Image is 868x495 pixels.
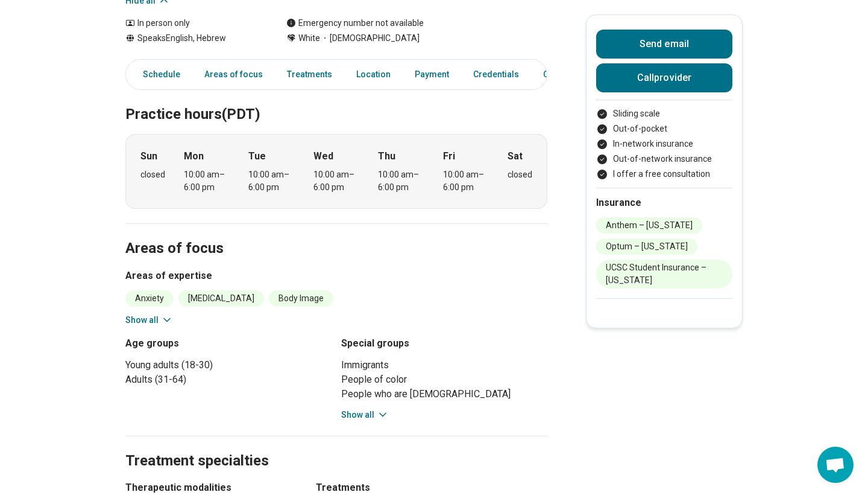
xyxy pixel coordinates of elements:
[125,372,332,387] li: Adults (31-64)
[128,62,187,87] a: Schedule
[341,358,547,372] li: Immigrants
[341,409,389,421] button: Show all
[248,168,295,194] div: 10:00 am – 6:00 pm
[248,149,266,164] strong: Tue
[596,123,732,135] li: Out-of-pocket
[596,153,732,165] li: Out-of-network insurance
[125,290,174,307] li: Anxiety
[596,238,697,255] li: Optum – [US_STATE]
[596,260,732,289] li: UCSC Student Insurance – [US_STATE]
[280,62,339,87] a: Treatments
[596,196,732,210] h2: Insurance
[313,168,360,194] div: 10:00 am – 6:00 pm
[320,32,420,45] span: [DEMOGRAPHIC_DATA]
[298,32,320,45] span: White
[817,447,854,483] div: Open chat
[313,149,333,164] strong: Wed
[286,17,424,30] div: Emergency number not available
[140,168,165,181] div: closed
[407,62,456,87] a: Payment
[466,62,526,87] a: Credentials
[341,372,547,387] li: People of color
[125,269,547,283] h3: Areas of expertise
[197,62,270,87] a: Areas of focus
[341,387,547,401] li: People who are [DEMOGRAPHIC_DATA]
[596,217,702,234] li: Anthem – [US_STATE]
[341,336,547,351] h3: Special groups
[125,358,332,372] li: Young adults (18-30)
[125,336,332,351] h3: Age groups
[508,149,523,164] strong: Sat
[125,209,547,259] h2: Areas of focus
[125,75,547,125] h2: Practice hours (PDT)
[508,168,532,181] div: closed
[443,149,455,164] strong: Fri
[596,168,732,180] li: I offer a free consultation
[536,62,579,87] a: Other
[269,290,333,307] li: Body Image
[125,134,547,209] div: When does the program meet?
[596,30,732,59] button: Send email
[596,107,732,180] ul: Payment options
[349,62,398,87] a: Location
[184,149,204,164] strong: Mon
[378,149,395,164] strong: Thu
[184,168,230,194] div: 10:00 am – 6:00 pm
[125,32,262,45] div: Speaks English, Hebrew
[596,138,732,150] li: In-network insurance
[125,17,262,30] div: In person only
[125,422,547,471] h2: Treatment specialties
[378,168,424,194] div: 10:00 am – 6:00 pm
[125,481,294,495] h3: Therapeutic modalities
[596,107,732,120] li: Sliding scale
[316,481,547,495] h3: Treatments
[596,63,732,92] button: Callprovider
[178,290,264,307] li: [MEDICAL_DATA]
[443,168,489,194] div: 10:00 am – 6:00 pm
[140,149,157,164] strong: Sun
[125,314,173,327] button: Show all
